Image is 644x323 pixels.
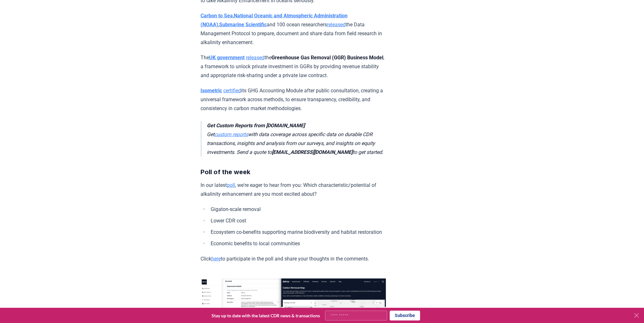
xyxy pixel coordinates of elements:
[209,55,245,61] a: UK government
[16,16,70,22] div: Domain: [DOMAIN_NAME]
[271,55,383,61] strong: Greenhouse Gas Removal (GGR) Business Model
[70,37,107,42] div: Keywords by Traffic
[227,182,235,188] a: poll
[209,239,386,248] li: Economic benefits to local communities
[223,88,241,94] a: certified
[201,11,386,47] p: , , and 100 ocean researchers the Data Management Protocol to prepare, document and share data fr...
[209,216,386,225] li: Lower CDR cost
[209,228,386,237] li: Ecosystem co-benefits supporting marine biodiversity and habitat restoration
[327,22,346,28] a: released
[214,131,248,137] a: custom reports
[201,13,233,19] a: Carbon to Sea
[63,37,68,42] img: tab_keywords_by_traffic_grey.svg
[207,122,383,155] em: Get with data coverage across specific data on durable CDR transactions, insights and analysis fr...
[201,88,222,94] a: Isometric
[201,168,250,176] strong: Poll of the week
[10,16,15,22] img: website_grey.svg
[201,254,386,263] p: Click to participate in the poll and share your thoughts in the comments.
[201,86,386,113] p: its GHG Accounting Module after public consultation, creating a universal framework across method...
[24,37,57,42] div: Domain Overview
[207,122,305,129] strong: Get Custom Reports from [DOMAIN_NAME]
[209,205,386,214] li: Gigaton-scale removal
[201,181,386,199] p: In our latest , we're eager to hear from you: Which characteristic/potential of alkalinity enhanc...
[17,37,22,42] img: tab_domain_overview_orange.svg
[18,10,31,15] div: v 4.0.25
[10,10,15,15] img: logo_orange.svg
[211,256,221,262] a: here
[219,22,267,28] a: Submarine Scientific
[201,13,348,28] a: National Oceanic and Atmospheric Administration (NOAA)
[246,55,265,61] a: released
[272,149,353,155] strong: [EMAIL_ADDRESS][DOMAIN_NAME]
[201,53,386,80] p: The the , a framework to unlock private investment in GGRs by providing revenue stability and app...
